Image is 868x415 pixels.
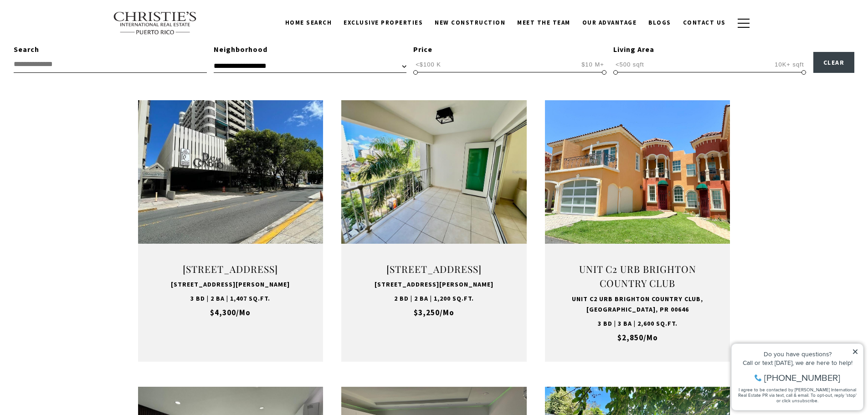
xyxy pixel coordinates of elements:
span: Exclusive Properties [344,19,423,26]
div: Living Area [613,44,806,56]
div: Call or text [DATE], we are here to help! [10,29,132,36]
span: Our Advantage [582,19,637,26]
a: Exclusive Properties [338,14,429,31]
div: Do you have questions? [10,20,132,27]
div: Price [413,44,606,56]
a: Meet the Team [511,14,576,31]
button: button [732,10,755,36]
a: Contact Us [677,14,732,31]
span: [PHONE_NUMBER] [37,43,113,52]
span: <500 sqft [613,60,647,69]
a: Home Search [279,14,338,31]
div: Neighborhood [214,44,407,56]
span: Contact Us [683,19,726,26]
a: Blogs [642,14,677,31]
span: <$100 K [413,60,443,69]
a: Our Advantage [576,14,643,31]
span: $10 M+ [579,60,606,69]
button: Clear [813,52,855,73]
div: Search [14,44,207,56]
a: New Construction [429,14,511,31]
span: New Construction [435,19,505,26]
span: Blogs [648,19,671,26]
span: 10K+ sqft [772,60,806,69]
span: I agree to be contacted by [PERSON_NAME] International Real Estate PR via text, call & email. To ... [11,56,130,73]
img: Christie's International Real Estate text transparent background [113,11,198,35]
